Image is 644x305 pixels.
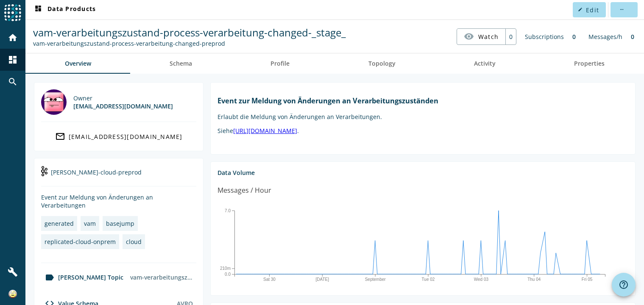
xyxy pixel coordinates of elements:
div: Owner [73,94,173,102]
button: Watch [457,29,505,44]
a: [EMAIL_ADDRESS][DOMAIN_NAME] [41,129,196,144]
text: Wed 03 [474,277,489,282]
div: 0 [627,28,638,45]
img: af918c374769b9f2fc363c81ec7e3749 [8,290,17,298]
a: [URL][DOMAIN_NAME] [233,127,297,135]
text: Fri 05 [582,277,593,282]
span: vam-verarbeitungszustand-process-verarbeitung-changed-_stage_ [33,25,346,39]
span: Properties [574,61,605,67]
h1: Event zur Meldung von Änderungen an Verarbeitungszuständen [217,96,628,105]
div: vam [84,219,96,227]
mat-icon: edit [578,7,583,12]
mat-icon: visibility [464,31,474,42]
img: basejump@mobi.ch [41,89,67,115]
mat-icon: build [8,267,18,277]
mat-icon: dashboard [33,5,43,15]
div: Kafka Topic: vam-verarbeitungszustand-process-verarbeitung-changed-preprod [33,39,346,47]
span: Overview [65,61,91,67]
div: [PERSON_NAME]-cloud-preprod [41,165,196,186]
div: vam-verarbeitungszustand-process-verarbeitung-changed-preprod [127,270,196,285]
div: cloud [126,238,142,246]
span: Schema [170,61,192,67]
p: Erlaubt die Meldung von Änderungen an Verarbeitungen. [217,113,628,121]
mat-icon: label [45,272,55,283]
div: Messages / Hour [217,185,271,196]
div: [EMAIL_ADDRESS][DOMAIN_NAME] [73,102,173,110]
span: Edit [586,6,599,14]
text: September [365,277,386,282]
span: Watch [478,29,499,44]
span: Topology [368,61,396,67]
text: 210m [220,266,231,271]
div: replicated-cloud-onprem [45,238,116,246]
div: basejump [106,219,134,227]
div: Event zur Meldung von Änderungen an Verarbeitungen [41,193,196,209]
span: Profile [270,61,290,67]
p: Siehe . [217,127,628,135]
div: Messages/h [584,28,627,45]
button: Data Products [30,2,99,17]
div: 0 [568,28,580,45]
text: Tue 02 [422,277,435,282]
text: 7.0 [225,208,231,213]
img: spoud-logo.svg [4,4,21,21]
text: Thu 04 [527,277,541,282]
mat-icon: dashboard [8,55,18,65]
mat-icon: mail_outline [55,131,65,141]
mat-icon: home [8,33,18,43]
text: [DATE] [316,277,329,282]
div: Subscriptions [521,28,568,45]
div: [EMAIL_ADDRESS][DOMAIN_NAME] [69,133,183,141]
text: Sat 30 [263,277,276,282]
button: Edit [573,2,606,17]
div: generated [45,219,74,227]
span: Data Products [33,5,96,15]
text: 0.0 [225,272,231,276]
div: 0 [505,29,516,44]
img: kafka-cloud-preprod [41,166,47,176]
div: [PERSON_NAME] Topic [41,272,123,283]
mat-icon: search [8,77,18,87]
div: Data Volume [217,169,628,177]
span: Activity [474,61,496,67]
mat-icon: help_outline [619,280,629,290]
mat-icon: more_horiz [619,7,624,12]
